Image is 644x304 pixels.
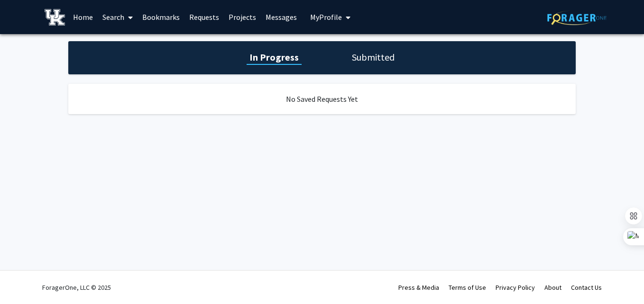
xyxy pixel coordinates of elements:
[138,0,184,34] a: Bookmarks
[261,0,302,34] a: Messages
[398,283,439,292] a: Press & Media
[224,0,261,34] a: Projects
[45,9,65,26] img: University of Kentucky Logo
[68,84,576,114] div: No Saved Requests Yet
[571,283,602,292] a: Contact Us
[68,0,98,34] a: Home
[98,0,138,34] a: Search
[42,271,111,304] div: ForagerOne, LLC © 2025
[184,0,224,34] a: Requests
[7,261,40,297] iframe: Chat
[449,283,486,292] a: Terms of Use
[247,51,302,64] h1: In Progress
[547,10,607,25] img: ForagerOne Logo
[544,283,561,292] a: About
[349,51,397,64] h1: Submitted
[496,283,535,292] a: Privacy Policy
[310,12,342,22] span: My Profile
